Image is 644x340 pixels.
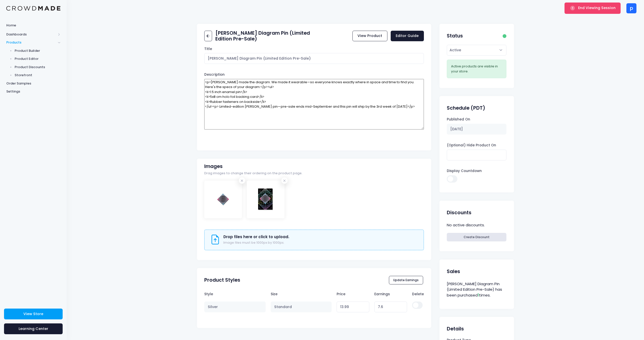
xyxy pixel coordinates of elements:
[204,47,212,52] label: Title
[410,289,424,299] th: Delete
[4,309,63,319] a: View Store
[447,269,460,274] h2: Sales
[447,222,506,229] div: No active discounts.
[565,3,621,14] button: End Viewing Session
[447,233,506,241] a: Create Discount
[204,171,302,176] span: Drag images to change their ordering on the product page.
[626,3,636,13] div: p
[6,40,56,45] span: Products
[223,235,289,239] h3: Drop files here or click to upload.
[447,210,471,216] h2: Discounts
[281,178,288,184] span: Remove image
[451,64,502,74] div: Active products are visible in your store.
[268,289,334,299] th: Size
[6,23,60,28] span: Home
[6,89,60,94] span: Settings
[447,33,463,39] h2: Status
[447,168,482,174] label: Display Countdown
[389,276,423,284] button: Update Earnings
[204,163,223,169] h2: Images
[334,289,372,299] th: Price
[6,81,60,86] span: Order Samples
[23,311,43,316] span: View Store
[372,289,410,299] th: Earnings
[204,277,240,283] h2: Product Styles
[447,117,470,122] label: Published On
[15,56,61,61] span: Product Editor
[447,105,485,111] h2: Schedule (PDT)
[15,48,61,53] span: Product Builder
[352,31,387,41] a: View Product
[447,143,496,148] label: (Optional) Hide Product On
[478,292,479,298] span: 1
[6,6,60,11] img: Logo
[204,72,225,77] label: Description
[447,280,506,299] div: [PERSON_NAME] Diagram Pin (Limited Edition Pre-Sale) has been purchased times.
[447,326,464,332] h2: Details
[391,31,424,41] a: Editor Guide
[578,5,616,10] span: End Viewing Session
[6,32,56,37] span: Dashboards
[4,323,63,334] a: Learning Center
[15,73,61,78] span: Storefront
[204,289,268,299] th: Style
[223,240,284,245] span: Image files must be 1000px by 1000px.
[215,30,314,42] h2: [PERSON_NAME] Diagram Pin (Limited Edition Pre-Sale)
[15,65,61,70] span: Product Discounts
[204,79,424,130] textarea: <p>[PERSON_NAME] made the diagram. We made it wearable—so everyone knows exactly where in space a...
[19,326,48,331] span: Learning Center
[239,178,245,184] span: Remove image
